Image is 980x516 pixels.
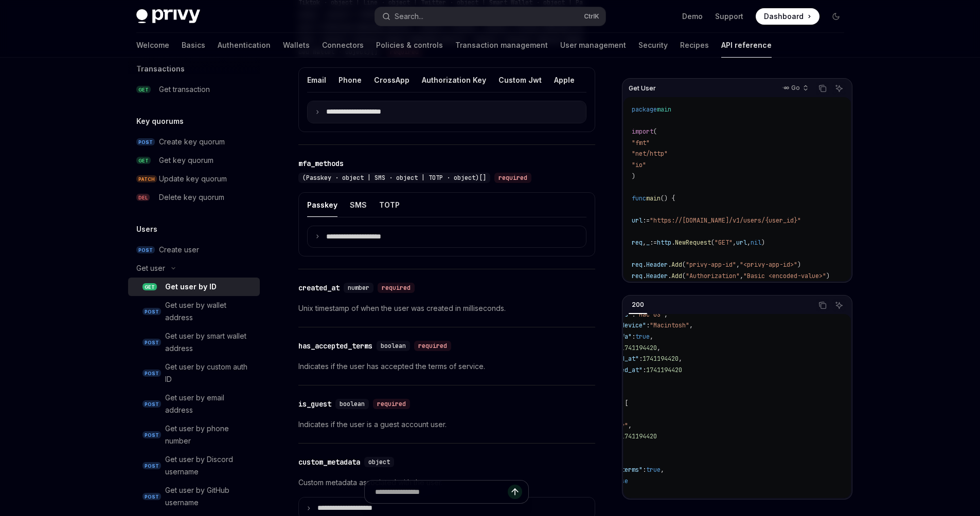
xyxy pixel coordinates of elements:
div: Get user by ID [165,281,217,293]
div: Get user by smart wallet address [165,330,254,355]
span: ) [826,272,830,280]
div: created_at [298,283,340,293]
div: custom_metadata [298,457,360,467]
div: has_accepted_terms [298,341,372,351]
span: 1741194420 [643,355,679,363]
div: Get user by phone number [165,422,254,447]
p: Indicates if the user has accepted the terms of service. [298,360,595,373]
span: "Basic <encoded-value>" [743,272,826,280]
span: ) [761,238,765,247]
span: . [668,261,671,269]
a: Dashboard [756,8,819,25]
span: " [664,150,668,158]
span: , [736,261,740,269]
button: Open search [375,7,605,26]
span: Add [671,272,682,280]
a: Support [715,11,743,22]
span: GET [136,157,151,164]
span: io [635,161,643,169]
span: , [689,321,693,329]
span: : [646,321,650,329]
span: false [610,477,628,485]
span: " [646,139,650,147]
span: " [632,139,635,147]
span: "GET" [715,238,733,247]
span: ( [711,238,715,247]
span: Header [646,272,668,280]
a: Connectors [322,33,364,58]
a: Transaction management [455,33,548,58]
span: " [632,150,635,158]
span: req [632,238,643,247]
div: required [414,341,451,351]
a: Wallets [283,33,310,58]
div: TOTP [379,193,400,217]
img: dark logo [136,9,200,24]
div: Create key quorum [159,136,225,148]
span: "privy-app-id" [686,261,736,269]
p: Indicates if the user is a guest account user. [298,418,595,431]
span: "https://[DOMAIN_NAME]/v1/users/{user_id}" [650,216,801,225]
span: POST [142,339,161,346]
span: net/http [635,150,664,158]
a: PATCHUpdate key quorum [128,170,260,188]
button: Go [776,80,813,97]
div: Custom Jwt [498,68,542,92]
span: GET [142,283,157,291]
div: Email [307,68,326,92]
span: " [632,161,635,169]
a: POSTGet user by phone number [128,419,260,450]
span: true [646,466,661,474]
span: POST [142,370,161,377]
span: _ [646,238,650,247]
a: DELDelete key quorum [128,188,260,207]
span: , [733,238,736,247]
span: nil [751,238,761,247]
span: := [650,238,657,247]
span: "Mac OS" [635,310,664,319]
span: POST [142,400,161,408]
a: POSTGet user by email address [128,389,260,419]
p: Custom metadata associated with the user. [298,476,595,489]
span: Get User [629,84,656,93]
button: Copy the contents from the code block [816,299,829,312]
span: ( [653,127,657,136]
div: is_guest [298,399,331,409]
span: req [632,261,643,269]
a: Welcome [136,33,169,58]
span: 1741194420 [621,344,657,352]
a: GETGet user by ID [128,278,260,296]
span: object [368,458,390,466]
a: POSTGet user by wallet address [128,296,260,327]
span: POST [136,246,155,254]
a: POSTCreate key quorum [128,133,260,151]
a: POSTGet user by smart wallet address [128,327,260,358]
span: Add [671,261,682,269]
h5: Key quorums [136,115,184,127]
span: , [657,344,661,352]
button: Send message [508,485,522,499]
div: Update key quorum [159,173,227,185]
span: : [632,333,635,341]
span: ) [632,172,635,180]
span: : [643,466,646,474]
span: , [661,466,664,474]
a: Security [638,33,668,58]
span: (Passkey · object | SMS · object | TOTP · object)[] [302,174,486,182]
input: Ask a question... [375,481,508,503]
span: "<privy-app-id>" [740,261,797,269]
div: Get user [136,262,165,274]
span: . [643,261,646,269]
span: import [632,127,653,136]
p: Unix timestamp of when the user was created in milliseconds. [298,302,595,315]
div: CrossApp [374,68,409,92]
span: ( [682,272,686,280]
span: ) [797,261,801,269]
div: Apple [554,68,575,92]
span: . [671,238,675,247]
a: Authentication [218,33,271,58]
span: , [643,238,646,247]
span: POST [142,462,161,470]
span: url [736,238,747,247]
a: Recipes [680,33,709,58]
